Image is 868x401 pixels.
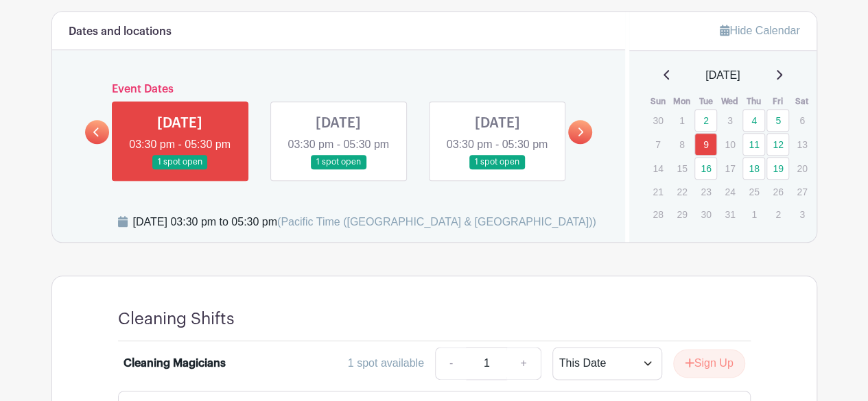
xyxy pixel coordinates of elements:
p: 20 [790,158,813,179]
a: 5 [766,109,789,132]
p: 15 [670,158,693,179]
p: 3 [718,110,741,131]
p: 27 [790,181,813,202]
h4: Cleaning Shifts [118,309,235,329]
p: 23 [694,181,717,202]
th: Sat [790,95,814,108]
p: 13 [790,134,813,155]
p: 30 [646,110,669,131]
a: 11 [742,133,765,156]
p: 29 [670,204,693,225]
p: 21 [646,181,669,202]
h6: Dates and locations [69,25,172,38]
p: 31 [718,204,741,225]
a: 16 [694,157,717,180]
p: 1 [670,110,693,131]
th: Tue [694,95,718,108]
a: 12 [766,133,789,156]
a: + [506,347,541,380]
a: 4 [742,109,765,132]
p: 2 [766,204,789,225]
p: 7 [646,134,669,155]
th: Sun [646,95,670,108]
div: [DATE] 03:30 pm to 05:30 pm [133,214,596,230]
a: 19 [766,157,789,180]
div: 1 spot available [348,355,424,372]
p: 14 [646,158,669,179]
p: 24 [718,181,741,202]
span: [DATE] [705,67,740,84]
p: 10 [718,134,741,155]
span: (Pacific Time ([GEOGRAPHIC_DATA] & [GEOGRAPHIC_DATA])) [277,216,596,228]
p: 25 [742,181,765,202]
th: Mon [670,95,694,108]
p: 1 [742,204,765,225]
a: - [435,347,467,380]
th: Fri [766,95,790,108]
th: Thu [742,95,766,108]
a: 18 [742,157,765,180]
p: 17 [718,158,741,179]
p: 8 [670,134,693,155]
p: 28 [646,204,669,225]
a: Hide Calendar [720,25,799,36]
div: Cleaning Magicians [124,355,226,372]
p: 22 [670,181,693,202]
p: 3 [790,204,813,225]
a: 9 [694,133,717,156]
button: Sign Up [673,349,745,378]
th: Wed [718,95,742,108]
p: 26 [766,181,789,202]
p: 6 [790,110,813,131]
a: 2 [694,109,717,132]
p: 30 [694,204,717,225]
h6: Event Dates [109,83,569,96]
